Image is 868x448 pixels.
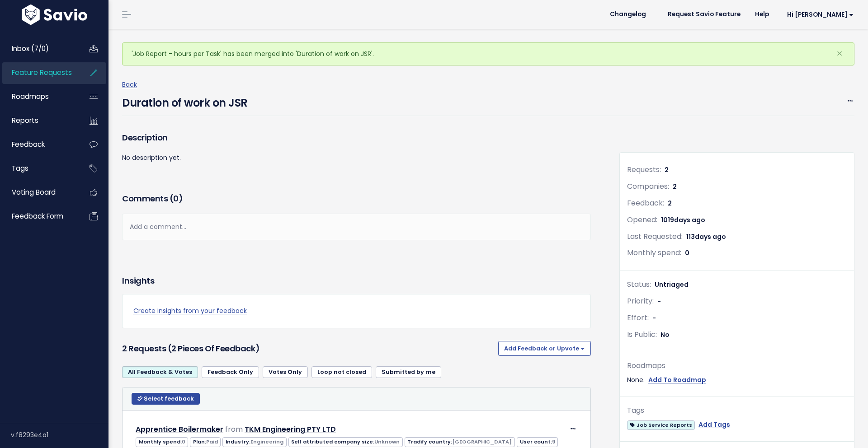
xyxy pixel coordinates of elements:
[122,366,198,378] a: All Feedback & Votes
[376,366,441,378] a: Submitted by me
[122,42,854,65] div: 'Job Report - hours per Task' has been merged into 'Duration of work on JSR'.
[12,92,49,101] span: Roadmaps
[627,279,651,289] span: Status:
[190,437,221,447] span: Plan:
[122,131,591,144] h3: Description
[2,206,75,227] a: Feedback form
[652,313,656,322] span: -
[2,134,75,155] a: Feedback
[122,80,137,89] a: Back
[627,231,683,242] span: Last Requested:
[263,366,308,378] a: Votes Only
[11,423,108,447] div: v.f8293e4a1
[660,330,670,339] span: No
[2,86,75,107] a: Roadmaps
[12,187,56,197] span: Voting Board
[627,296,654,306] span: Priority:
[19,5,90,25] img: logo-white.9d6f32f41409.svg
[2,182,75,203] a: Voting Board
[288,437,403,447] span: Self attributed company size:
[674,215,705,224] span: days ago
[685,248,689,257] span: 0
[627,313,649,323] span: Effort:
[627,404,847,417] div: Tags
[12,163,28,173] span: Tags
[202,366,259,378] a: Feedback Only
[627,215,657,225] span: Opened:
[12,140,45,149] span: Feedback
[122,342,495,355] h3: 2 Requests (2 pieces of Feedback)
[144,395,194,402] span: Select feedback
[787,11,854,18] span: Hi [PERSON_NAME]
[12,68,72,77] span: Feature Requests
[695,232,726,241] span: days ago
[668,199,672,208] span: 2
[182,438,185,445] span: 0
[136,437,188,447] span: Monthly spend:
[206,438,218,445] span: Paid
[686,232,726,241] span: 113
[498,341,591,355] button: Add Feedback or Upvote
[2,110,75,131] a: Reports
[552,438,555,445] span: 9
[122,152,591,163] p: No description yet.
[374,438,400,445] span: Unknown
[12,44,49,53] span: Inbox (7/0)
[655,280,689,289] span: Untriaged
[2,62,75,83] a: Feature Requests
[122,192,591,205] h3: Comments ( )
[12,211,63,221] span: Feedback form
[132,393,200,405] button: Select feedback
[122,214,591,240] div: Add a comment...
[122,275,154,287] h3: Insights
[627,198,664,208] span: Feedback:
[225,424,243,434] span: from
[627,247,681,258] span: Monthly spend:
[665,165,669,174] span: 2
[222,437,286,447] span: Industry:
[136,424,223,434] a: Apprentice Boilermaker
[627,420,695,430] span: Job Service Reports
[627,164,661,175] span: Requests:
[250,438,283,445] span: Engineering
[660,8,748,21] a: Request Savio Feature
[827,43,852,65] button: Close
[610,11,646,18] span: Changelog
[452,438,512,445] span: [GEOGRAPHIC_DATA]
[748,8,776,21] a: Help
[245,424,336,434] a: TKM Engineering PTY LTD
[648,374,706,386] a: Add To Roadmap
[627,359,847,373] div: Roadmaps
[661,215,705,224] span: 1019
[776,8,861,22] a: Hi [PERSON_NAME]
[673,182,677,191] span: 2
[517,437,558,447] span: User count:
[2,158,75,179] a: Tags
[173,193,179,204] span: 0
[627,374,847,386] div: None.
[836,46,843,61] span: ×
[405,437,515,447] span: Tradify country:
[2,38,75,59] a: Inbox (7/0)
[122,90,248,111] h4: Duration of work on JSR
[627,181,669,191] span: Companies:
[627,419,695,430] a: Job Service Reports
[12,116,38,125] span: Reports
[657,297,661,306] span: -
[311,366,372,378] a: Loop not closed
[133,305,580,317] a: Create insights from your feedback
[698,419,730,430] a: Add Tags
[627,329,657,340] span: Is Public:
